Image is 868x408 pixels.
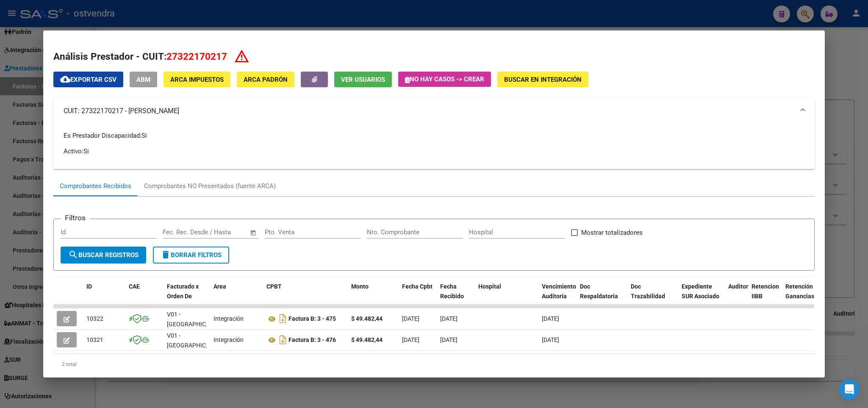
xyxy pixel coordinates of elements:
mat-icon: delete [161,250,171,260]
datatable-header-cell: Fecha Recibido [437,278,475,315]
button: No hay casos -> Crear [398,72,491,87]
span: Fecha Recibido [440,283,464,300]
i: Descargar documento [277,333,288,347]
span: [DATE] [440,315,458,322]
button: ABM [130,72,157,87]
span: [DATE] [402,336,419,343]
span: Integración [214,336,244,343]
datatable-header-cell: Area [210,278,263,315]
span: V01 - [GEOGRAPHIC_DATA] [167,311,224,328]
strong: Factura B: 3 - 475 [288,316,336,322]
button: Buscar en Integración [497,72,588,87]
span: Ver Usuarios [341,76,385,83]
span: 27322170217 [166,51,227,62]
datatable-header-cell: Monto [348,278,399,315]
span: ARCA Impuestos [170,76,224,83]
datatable-header-cell: Facturado x Orden De [164,278,210,315]
datatable-header-cell: Fecha Cpbt [399,278,437,315]
mat-icon: search [68,250,78,260]
span: Mostrar totalizadores [581,228,643,238]
span: ARCA Padrón [244,76,288,83]
span: Buscar en Integración [504,76,582,83]
datatable-header-cell: Auditoria [725,278,748,315]
span: Retencion IIBB [752,283,779,300]
p: Activo: [64,147,804,156]
span: Facturado x Orden De [167,283,199,300]
span: V01 - [GEOGRAPHIC_DATA] [167,332,224,349]
button: ARCA Padrón [237,72,294,87]
button: Exportar CSV [53,72,123,87]
button: Buscar Registros [61,247,146,264]
span: [DATE] [402,315,419,322]
datatable-header-cell: Hospital [475,278,538,315]
span: Exportar CSV [60,76,116,83]
button: ARCA Impuestos [164,72,230,87]
span: Monto [351,283,369,290]
i: Descargar documento [277,312,288,325]
p: Es Prestador Discapacidad: [64,131,804,140]
span: CAE [129,283,140,290]
mat-panel-title: CUIT: 27322170217 - [PERSON_NAME] [64,106,794,116]
span: CPBT [266,283,282,290]
strong: $ 49.482,44 [351,336,383,343]
span: Area [214,283,226,290]
span: Si [141,132,147,139]
input: Start date [163,228,190,236]
div: Comprobantes Recibidos [60,181,131,191]
mat-icon: cloud_download [60,74,70,84]
datatable-header-cell: ID [83,278,125,315]
mat-expansion-panel-header: CUIT: 27322170217 - [PERSON_NAME] [53,97,814,125]
div: Open Intercom Messenger [839,379,860,400]
div: Comprobantes NO Presentados (fuente ARCA) [144,181,276,191]
span: Expediente SUR Asociado [682,283,719,300]
span: Hospital [478,283,501,290]
datatable-header-cell: Doc Respaldatoria [577,278,627,315]
span: 10321 [86,336,103,343]
span: Si [83,147,89,155]
datatable-header-cell: Expediente SUR Asociado [678,278,725,315]
datatable-header-cell: CAE [125,278,164,315]
div: CUIT: 27322170217 - [PERSON_NAME] [53,125,814,169]
datatable-header-cell: Vencimiento Auditoría [538,278,577,315]
datatable-header-cell: Retencion IIBB [748,278,782,315]
span: Buscar Registros [68,251,139,259]
span: Doc Respaldatoria [580,283,618,300]
strong: $ 49.482,44 [351,315,383,322]
span: [DATE] [542,315,559,322]
span: No hay casos -> Crear [405,75,484,83]
datatable-header-cell: Retención Ganancias [782,278,816,315]
div: 2 total [53,354,814,375]
span: 10322 [86,315,103,322]
strong: Factura B: 3 - 476 [288,337,336,344]
input: End date [198,228,239,236]
span: Integración [214,315,244,322]
datatable-header-cell: CPBT [263,278,348,315]
button: Borrar Filtros [153,247,229,264]
h3: Filtros [61,212,90,223]
span: Fecha Cpbt [402,283,433,290]
span: Retención Ganancias [785,283,814,300]
span: Auditoria [728,283,753,290]
span: [DATE] [440,336,458,343]
span: ABM [136,76,150,83]
datatable-header-cell: Doc Trazabilidad [627,278,678,315]
button: Ver Usuarios [334,72,392,87]
span: [DATE] [542,336,559,343]
h2: Análisis Prestador - CUIT: [53,49,814,64]
button: Open calendar [248,228,258,238]
span: ID [86,283,92,290]
span: Vencimiento Auditoría [542,283,576,300]
span: Borrar Filtros [161,251,222,259]
span: Doc Trazabilidad [631,283,665,300]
